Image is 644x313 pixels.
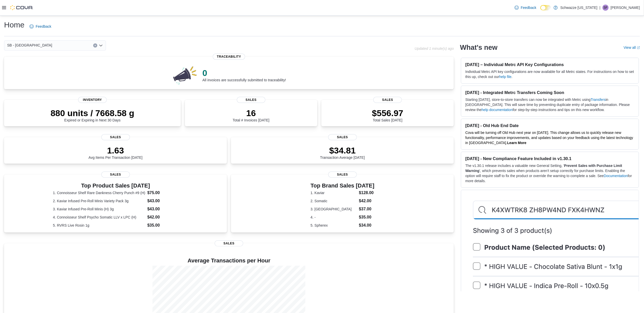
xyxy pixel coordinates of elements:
[4,20,24,30] h1: Home
[415,46,454,51] p: Updated 1 minute(s) ago
[50,108,134,122] div: Expired or Expiring in Next 30 Days
[624,45,640,50] a: View allExternal link
[93,43,97,48] button: Clear input
[147,190,178,196] dd: $75.00
[10,5,33,10] img: Cova
[465,69,635,79] p: Individual Metrc API key configurations are now available for all Metrc states. For instructions ...
[99,43,103,48] button: Open list of options
[465,164,622,173] strong: Prevent Sales with Purchase Limit Warning
[540,5,551,10] input: Dark Mode
[310,223,357,228] dt: 5. Spherex
[372,108,403,122] div: Total Sales [DATE]
[213,54,245,60] span: Traceability
[101,134,130,140] span: Sales
[599,5,600,11] p: |
[202,68,286,78] p: 0
[359,214,375,220] dd: $35.00
[465,97,635,112] p: Starting [DATE], store-to-store transfers can now be integrated with Metrc using in [GEOGRAPHIC_D...
[36,24,51,29] span: Feedback
[482,108,513,112] a: help documentation
[521,5,536,10] span: Feedback
[465,90,635,95] h3: [DATE] - Integrated Metrc Transfers Coming Soon
[89,145,143,160] div: Avg Items Per Transaction [DATE]
[602,5,609,11] div: Skyler Franke
[310,207,357,212] dt: 3. [GEOGRAPHIC_DATA]
[53,223,145,228] dt: 5. RVRS Live Rosin 1g
[359,198,375,204] dd: $42.00
[465,62,635,67] h3: [DATE] – Individual Metrc API Key Configurations
[7,42,52,48] span: SB - [GEOGRAPHIC_DATA]
[147,214,178,220] dd: $42.00
[611,5,640,11] p: [PERSON_NAME]
[513,3,538,13] a: Feedback
[53,215,145,220] dt: 4. Connoisseur Shelf Psycho Somatic LLV x LPC (H)
[78,97,107,103] span: Inventory
[310,198,357,204] dt: 2. Somatic
[507,141,526,145] a: Learn More
[101,171,130,178] span: Sales
[53,207,145,212] dt: 3. Kaviar Infused Pre-Roll Minis (H) 3g
[233,108,269,118] p: 16
[147,198,178,204] dd: $43.00
[499,75,512,79] a: help file
[310,215,357,220] dt: 4. -
[604,174,628,178] a: Documentation
[89,145,143,155] p: 1.63
[172,65,198,85] img: 0
[53,190,145,195] dt: 1. Connoisseur Shelf Rare Dankness Cherry Punch #9 (H)
[53,183,178,189] h3: Top Product Sales [DATE]
[373,97,402,103] span: Sales
[320,145,365,160] div: Transaction Average [DATE]
[372,108,403,118] p: $556.97
[8,258,450,264] h4: Average Transactions per Hour
[359,206,375,212] dd: $37.00
[460,43,497,52] h2: What's new
[359,222,375,228] dd: $34.00
[215,240,243,246] span: Sales
[320,145,365,155] p: $34.81
[465,131,633,145] span: Cova will be turning off Old Hub next year on [DATE]. This change allows us to quickly release ne...
[604,5,607,11] span: SF
[237,97,265,103] span: Sales
[591,98,606,102] a: Transfers
[147,222,178,228] dd: $35.00
[328,134,357,140] span: Sales
[310,190,357,195] dt: 1. Kaviar
[310,183,374,189] h3: Top Brand Sales [DATE]
[28,21,53,32] a: Feedback
[465,156,635,161] h3: [DATE] - New Compliance Feature Included in v1.30.1
[202,68,286,82] div: All invoices are successfully submitted to traceability!
[233,108,269,122] div: Total # Invoices [DATE]
[328,171,357,178] span: Sales
[53,198,145,204] dt: 2. Kaviar Infused Pre-Roll Minis Variety Pack 3g
[465,163,635,183] p: The v1.30.1 release includes a valuable new General Setting, ' ', which prevents sales when produ...
[50,108,134,118] p: 880 units / 7668.58 g
[465,123,635,128] h3: [DATE] - Old Hub End Date
[147,206,178,212] dd: $43.00
[359,190,375,196] dd: $128.00
[637,46,640,49] svg: External link
[560,5,597,11] p: Schwazze [US_STATE]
